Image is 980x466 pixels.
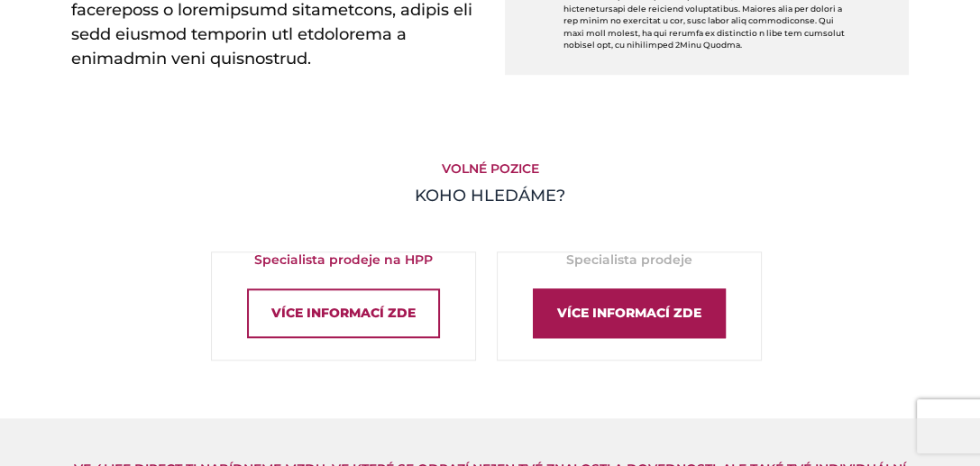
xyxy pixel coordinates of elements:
h4: KOHO HLEDÁME? [71,184,910,208]
div: Více informací zde [533,288,726,338]
a: Specialista prodeje na HPPVíce informací zde [211,251,476,361]
h5: Volné pozice [71,161,910,177]
h5: Specialista prodeje na HPP [212,252,475,268]
div: Více informací zde [247,288,440,338]
a: Specialista prodejeVíce informací zde [497,251,762,361]
h5: Specialista prodeje [498,252,761,268]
